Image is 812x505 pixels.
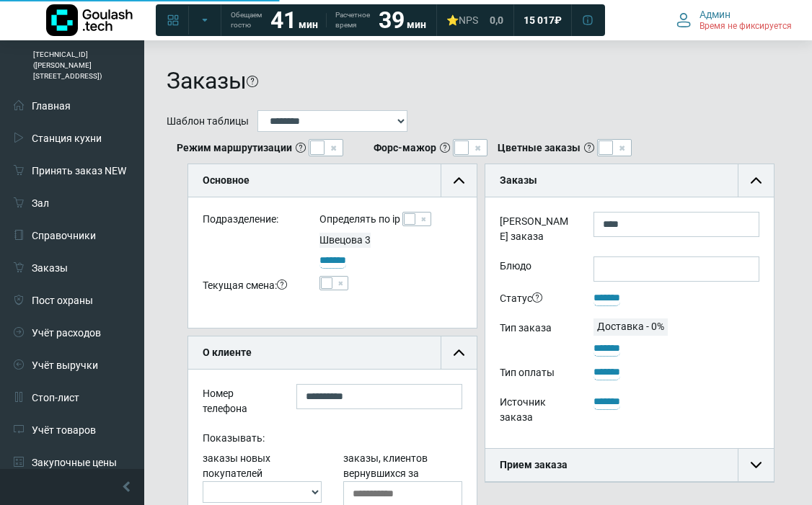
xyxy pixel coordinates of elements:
label: [PERSON_NAME] заказа [489,212,583,249]
div: Номер телефона [192,384,286,421]
label: Определять по ip [319,212,400,227]
div: Подразделение: [192,212,309,233]
b: Основное [203,174,250,186]
strong: 41 [270,6,296,34]
img: collapse [454,175,464,186]
label: Шаблон таблицы [167,114,249,129]
b: Форс-мажор [374,140,436,156]
strong: 39 [379,6,405,34]
span: Швецова 3 [319,234,371,246]
div: Тип заказа [489,318,583,357]
span: Время не фиксируется [700,21,792,32]
button: Админ Время не фиксируется [668,5,800,35]
span: NPS [459,14,478,26]
b: Цветные заказы [498,140,581,156]
div: Источник заказа [489,393,583,430]
span: Обещаем гостю [231,10,262,30]
img: collapse [454,347,464,358]
span: ₽ [555,14,562,27]
b: Прием заказа [500,459,568,470]
div: Текущая смена: [192,276,309,298]
div: Тип оплаты [489,363,583,385]
span: мин [407,19,426,30]
a: 15 017 ₽ [515,7,570,33]
div: Показывать: [192,429,473,451]
span: мин [299,19,318,30]
b: Заказы [500,174,537,186]
div: Статус [489,289,583,311]
span: Админ [700,8,731,21]
span: 0,0 [490,14,503,27]
span: Доставка - 0% [593,321,668,332]
h1: Заказы [167,67,247,94]
b: О клиенте [203,347,252,358]
span: 15 017 [524,14,555,27]
img: collapse [751,175,762,186]
label: Блюдо [489,256,583,282]
div: ⭐ [446,14,478,27]
b: Режим маршрутизации [177,140,292,156]
img: collapse [751,460,762,470]
a: ⭐NPS 0,0 [438,7,512,33]
span: Расчетное время [335,10,370,30]
a: Обещаем гостю 41 мин Расчетное время 39 мин [222,7,435,33]
img: Логотип компании Goulash.tech [46,4,133,36]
